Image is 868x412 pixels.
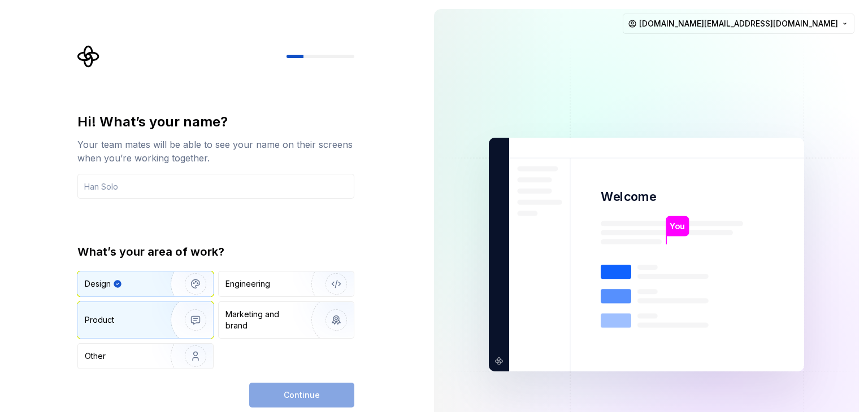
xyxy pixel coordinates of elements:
[77,138,354,165] div: Your team mates will be able to see your name on their screens when you’re working together.
[85,350,106,362] div: Other
[85,278,111,290] div: Design
[77,174,354,199] input: Han Solo
[77,244,354,260] div: What’s your area of work?
[225,278,270,290] div: Engineering
[670,220,685,233] p: You
[639,18,838,29] span: [DOMAIN_NAME][EMAIL_ADDRESS][DOMAIN_NAME]
[601,189,656,205] p: Welcome
[77,113,354,131] div: Hi! What’s your name?
[85,314,114,326] div: Product
[225,309,302,331] div: Marketing and brand
[77,45,100,68] svg: Supernova Logo
[623,14,854,34] button: [DOMAIN_NAME][EMAIL_ADDRESS][DOMAIN_NAME]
